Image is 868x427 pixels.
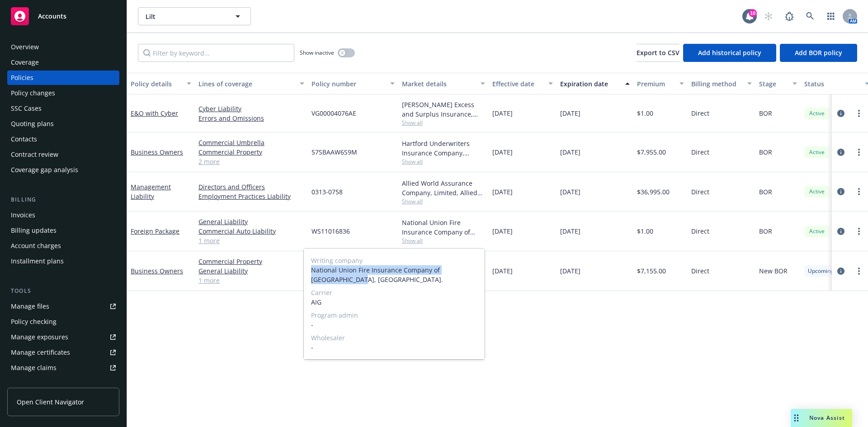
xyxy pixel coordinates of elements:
[791,409,852,427] button: Nova Assist
[637,48,679,57] span: Export to CSV
[11,132,37,146] div: Contacts
[637,108,653,118] span: $1.00
[131,267,183,275] a: Business Owners
[311,256,477,265] span: Writing company
[11,361,57,375] div: Manage claims
[7,163,119,177] a: Coverage gap analysis
[808,148,826,156] span: Active
[759,226,772,236] span: BOR
[311,265,477,284] span: National Union Fire Insurance Company of [GEOGRAPHIC_DATA], [GEOGRAPHIC_DATA].
[11,223,57,238] div: Billing updates
[691,187,709,197] span: Direct
[492,226,513,236] span: [DATE]
[11,86,55,100] div: Policy changes
[759,79,787,89] div: Stage
[560,79,620,89] div: Expiration date
[402,218,485,237] div: National Union Fire Insurance Company of [GEOGRAPHIC_DATA], [GEOGRAPHIC_DATA], AIG
[402,139,485,158] div: Hartford Underwriters Insurance Company, Hartford Insurance Group
[637,187,670,197] span: $36,995.00
[402,158,485,165] span: Show all
[195,73,308,94] button: Lines of coverage
[804,79,859,89] div: Status
[7,70,119,85] a: Policies
[7,117,119,131] a: Quoting plans
[835,266,846,277] a: circleInformation
[7,195,119,204] div: Billing
[11,55,39,70] div: Coverage
[402,237,485,244] span: Show all
[311,226,350,236] span: WS11016836
[11,40,39,54] div: Overview
[791,409,802,427] div: Drag to move
[560,187,580,197] span: [DATE]
[11,163,78,177] div: Coverage gap analysis
[808,267,834,275] span: Upcoming
[198,147,304,157] a: Commercial Property
[7,314,119,329] a: Policy checking
[311,147,357,157] span: 57SBAAW6S9M
[11,117,54,131] div: Quoting plans
[7,345,119,360] a: Manage certificates
[7,330,119,344] span: Manage exposures
[198,182,304,192] a: Directors and Officers
[560,147,580,157] span: [DATE]
[138,44,294,62] input: Filter by keyword...
[311,187,343,197] span: 0313-0758
[131,79,181,89] div: Policy details
[198,236,304,245] a: 1 more
[198,192,304,201] a: Employment Practices Liability
[801,7,819,25] a: Search
[11,208,35,222] div: Invoices
[311,333,477,343] span: Wholesaler
[808,227,826,235] span: Active
[198,217,304,226] a: General Liability
[138,7,251,25] button: Lilt
[402,119,485,127] span: Show all
[311,79,385,89] div: Policy number
[11,147,58,162] div: Contract review
[698,48,761,57] span: Add historical policy
[835,147,846,158] a: circleInformation
[311,310,477,320] span: Program admin
[398,73,489,94] button: Market details
[759,266,788,276] span: New BOR
[7,223,119,238] a: Billing updates
[7,132,119,146] a: Contacts
[7,239,119,253] a: Account charges
[637,147,666,157] span: $7,955.00
[11,345,70,360] div: Manage certificates
[780,44,857,62] button: Add BOR policy
[17,397,84,407] span: Open Client Navigator
[7,4,119,29] a: Accounts
[633,73,688,94] button: Premium
[691,266,709,276] span: Direct
[637,226,653,236] span: $1.00
[7,286,119,296] div: Tools
[311,343,477,352] span: -
[127,73,195,94] button: Policy details
[854,108,864,119] a: more
[402,197,485,205] span: Show all
[492,187,513,197] span: [DATE]
[402,100,485,119] div: [PERSON_NAME] Excess and Surplus Insurance, Inc., [PERSON_NAME] Group
[560,266,580,276] span: [DATE]
[131,227,179,235] a: Foreign Package
[7,376,119,390] a: Manage BORs
[7,101,119,116] a: SSC Cases
[835,108,846,119] a: circleInformation
[691,226,709,236] span: Direct
[7,208,119,222] a: Invoices
[7,55,119,70] a: Coverage
[795,48,842,57] span: Add BOR policy
[300,49,334,56] span: Show inactive
[7,147,119,162] a: Contract review
[311,108,356,118] span: VG00004076AE
[198,226,304,236] a: Commercial Auto Liability
[557,73,633,94] button: Expiration date
[854,147,864,158] a: more
[755,73,801,94] button: Stage
[402,79,475,89] div: Market details
[691,79,742,89] div: Billing method
[198,113,304,123] a: Errors and Omissions
[492,147,513,157] span: [DATE]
